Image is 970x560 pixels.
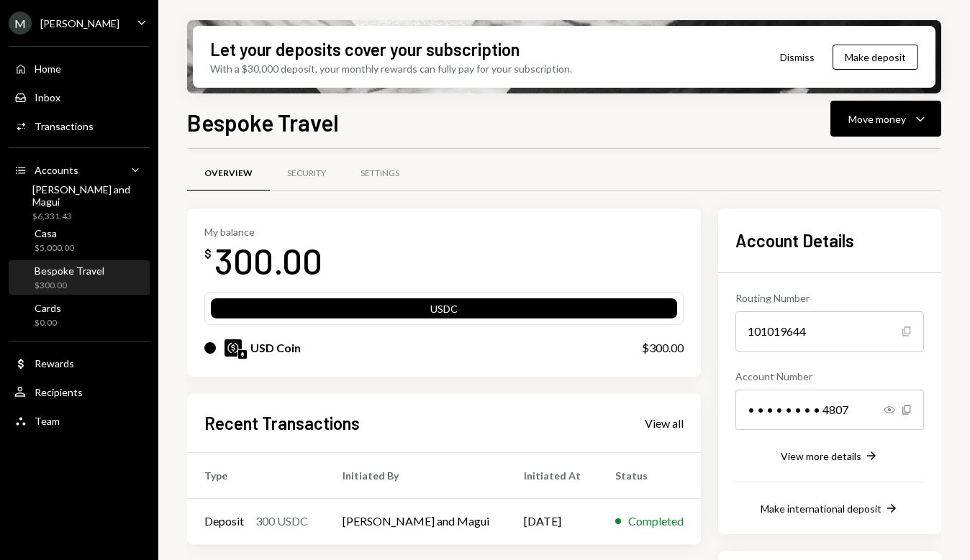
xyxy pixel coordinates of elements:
[848,111,906,127] div: Move money
[35,164,78,176] div: Accounts
[35,63,61,75] div: Home
[35,302,61,314] div: Cards
[35,265,104,277] div: Bespoke Travel
[9,84,150,110] a: Inbox
[187,155,270,192] a: Overview
[9,55,150,81] a: Home
[325,498,507,544] td: [PERSON_NAME] and Magui
[35,280,104,292] div: $300.00
[645,416,684,431] div: View all
[598,452,701,498] th: Status
[35,120,94,132] div: Transactions
[9,379,150,405] a: Recipients
[735,369,924,384] div: Account Number
[9,113,150,139] a: Transactions
[9,185,150,220] a: [PERSON_NAME] and Magui$6,331.43
[9,350,150,376] a: Rewards
[211,301,677,321] div: USDC
[35,317,61,329] div: $0.00
[204,411,360,435] h2: Recent Transactions
[735,229,924,252] h2: Account Details
[204,247,212,261] div: $
[642,339,684,357] div: $300.00
[9,298,150,332] a: Cards$0.00
[833,45,918,70] button: Make deposit
[9,260,150,295] a: Bespoke Travel$300.00
[35,242,74,254] div: $5,000.00
[761,501,899,517] button: Make international deposit
[287,167,326,180] div: Security
[507,498,598,544] td: [DATE]
[9,12,32,35] div: M
[761,502,881,515] div: Make international deposit
[238,350,247,359] img: ethereum-mainnet
[343,155,417,192] a: Settings
[270,155,343,192] a: Security
[781,449,879,464] button: View more details
[35,386,83,398] div: Recipients
[361,167,399,180] div: Settings
[628,513,684,530] div: Completed
[830,101,941,137] button: Move money
[32,183,144,208] div: [PERSON_NAME] and Magui
[9,223,150,257] a: Casa$5,000.00
[735,390,924,430] div: • • • • • • • • 4807
[9,408,150,433] a: Team
[210,37,520,61] div: Let your deposits cover your subscription
[35,357,74,369] div: Rewards
[35,227,74,239] div: Casa
[32,211,144,223] div: $6,331.43
[250,339,301,357] div: USD Coin
[781,450,861,462] div: View more details
[210,61,572,76] div: With a $30,000 deposit, your monthly rewards can fully pay for your subscription.
[507,452,598,498] th: Initiated At
[225,339,242,357] img: USDC
[40,17,119,29] div: [PERSON_NAME]
[735,311,924,352] div: 101019644
[645,415,684,431] a: View all
[325,452,507,498] th: Initiated By
[204,167,253,180] div: Overview
[35,415,60,427] div: Team
[9,157,150,183] a: Accounts
[35,91,60,104] div: Inbox
[187,452,325,498] th: Type
[255,513,308,530] div: 300 USDC
[204,513,244,530] div: Deposit
[204,226,322,238] div: My balance
[214,238,322,283] div: 300.00
[735,290,924,306] div: Routing Number
[187,108,339,137] h1: Bespoke Travel
[762,40,833,74] button: Dismiss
